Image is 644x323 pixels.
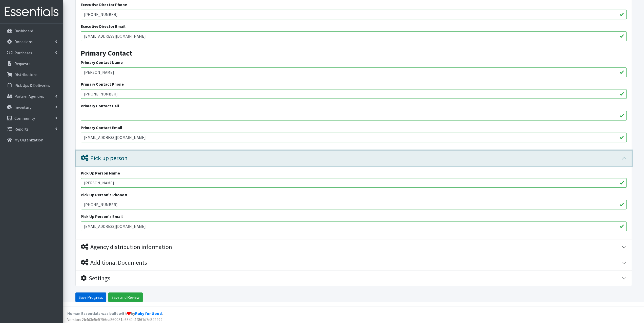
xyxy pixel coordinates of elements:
[2,102,61,112] a: Inventory
[2,113,61,123] a: Community
[81,213,123,219] label: Pick Up Person's Email
[14,72,37,77] p: Distributions
[14,137,43,142] p: My Organization
[14,61,30,66] p: Requests
[2,135,61,145] a: My Organization
[81,192,127,198] label: Pick Up Person's Phone #
[14,116,35,121] p: Community
[2,26,61,36] a: Dashboard
[81,48,132,58] strong: Primary Contact
[2,3,61,20] img: HumanEssentials
[14,39,33,44] p: Donations
[76,255,632,270] button: Additional Documents
[14,127,29,132] p: Reports
[76,239,632,255] button: Agency distribution information
[81,103,119,109] label: Primary Contact Cell
[81,125,122,131] label: Primary Contact Email
[67,311,163,316] strong: Human Essentials was built with by .
[2,80,61,90] a: Pick Ups & Deliveries
[2,59,61,69] a: Requests
[14,50,32,55] p: Purchases
[81,81,124,87] label: Primary Contact Phone
[14,83,50,88] p: Pick Ups & Deliveries
[81,23,126,29] label: Executive Director Email
[75,292,106,302] input: Save Progress
[81,243,172,251] div: Agency distribution information
[108,292,143,302] input: Save and Review
[2,91,61,101] a: Partner Agencies
[76,271,632,286] button: Settings
[14,28,33,33] p: Dashboard
[14,105,31,110] p: Inventory
[14,94,44,99] p: Partner Agencies
[135,311,162,316] a: Ruby for Good
[81,59,123,65] label: Primary Contact Name
[76,151,632,166] button: Pick up person
[81,275,110,282] div: Settings
[2,37,61,47] a: Donations
[81,170,120,176] label: Pick Up Person Name
[81,2,127,8] label: Executive Director Phone
[81,259,147,266] div: Additional Documents
[67,317,162,322] span: Version: 2b4d3e5e5756ea860081a6349a1f861d7e842292
[2,69,61,80] a: Distributions
[81,155,128,162] div: Pick up person
[2,124,61,134] a: Reports
[2,48,61,58] a: Purchases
